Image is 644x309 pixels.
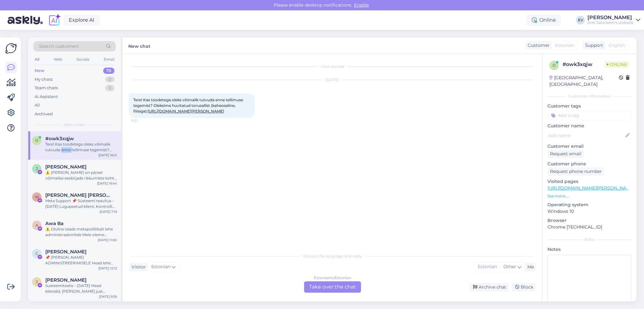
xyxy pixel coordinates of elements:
[131,118,154,123] span: 16:21
[547,201,631,208] p: Operating system
[304,281,361,293] div: Take over the chat
[105,76,114,83] div: 0
[64,15,100,25] a: Explore AI
[547,150,584,158] div: Request email
[36,166,38,171] span: J
[548,132,624,139] input: Add name
[587,20,633,25] div: Anti Saluneem's website
[314,275,351,281] div: Estonian to Estonian
[547,161,631,167] p: Customer phone
[604,61,630,68] span: Online
[45,221,64,226] span: Awa Ba
[45,226,117,238] div: ⚠️ Oluline teade metapoliitikalt lehe administraatoritele Meie oleme metapoliitika tugimeeskond. ...
[45,164,86,170] span: Julia Stagno
[35,85,58,91] div: Team chats
[547,178,631,185] p: Visited pages
[151,263,170,270] span: Estonian
[503,264,516,269] span: Other
[547,185,634,191] a: [URL][DOMAIN_NAME][PERSON_NAME]
[64,122,85,128] span: New chats
[97,181,117,186] div: [DATE] 19:44
[45,198,117,209] div: Meta Support 📌 Süsteemi teavitus – [DATE] Lugupeetud klient, Kontrolli käigus tuvastasime, et tei...
[547,103,631,109] p: Customer tags
[147,109,224,113] a: [URL][DOMAIN_NAME][PERSON_NAME]
[352,2,371,8] span: Enable
[469,283,509,291] div: Archive chat
[99,294,117,299] div: [DATE] 9:36
[547,143,631,150] p: Customer email
[45,277,86,283] span: Jordi Priego Reies
[36,279,38,284] span: J
[35,102,40,108] div: All
[511,283,536,291] div: Block
[129,264,146,270] div: Visitor
[103,68,114,74] div: 75
[75,55,91,63] div: Socials
[525,42,550,49] div: Customer
[45,255,117,266] div: 📌 [PERSON_NAME] ADMINISTREERIMISELE Head lehe administraatorid Regulaarse ülevaatuse ja hindamise...
[129,253,536,259] div: Choose the language and reply
[563,61,604,68] div: # owk3xqjw
[547,217,631,224] p: Browser
[552,63,556,68] span: o
[547,123,631,129] p: Customer name
[48,14,61,27] img: explore-ai
[547,237,631,242] div: Extra
[527,14,561,26] div: Online
[33,55,41,63] div: All
[36,223,38,228] span: A
[98,238,117,242] div: [DATE] 11:00
[35,111,53,117] div: Archived
[525,264,534,270] div: Me
[45,170,117,181] div: ⚠️ [PERSON_NAME] on pärast võimalike eeskirjade rikkumiste kohta käivat teavitust lisatud ajutist...
[549,74,619,88] div: [GEOGRAPHIC_DATA], [GEOGRAPHIC_DATA]
[35,68,44,74] div: New
[583,42,603,49] div: Support
[129,77,536,83] div: [DATE]
[98,266,117,271] div: [DATE] 12:12
[587,15,640,25] a: [PERSON_NAME]Anti Saluneem's website
[547,111,631,120] input: Add a tag
[129,64,536,69] div: Chat started
[35,138,38,143] span: o
[36,251,38,256] span: C
[5,42,17,54] img: Askly Logo
[100,209,117,214] div: [DATE] 7:19
[35,76,53,83] div: My chats
[45,249,86,255] span: Carmen Palacios
[547,167,604,176] div: Request phone number
[39,43,79,50] span: Search customers
[133,97,244,113] span: Tere! Kas toodetega oleks võimalik tutvuda enne tellimuse tegemist? Oleksime huvitatud torusallis...
[103,55,116,63] div: Email
[555,42,574,49] span: Estonian
[547,224,631,230] p: Chrome [TECHNICAL_ID]
[576,16,585,25] div: EV
[45,141,117,153] div: Tere! Kas toodetega oleks võimalik tutvuda enne tellimuse tegemist? Oleksime huvitatud torusallis...
[547,193,631,199] p: See more ...
[547,93,631,99] div: Customer information
[45,136,74,141] span: #owk3xqjw
[608,42,625,49] span: English
[475,262,500,272] div: Estonian
[45,283,117,294] div: Susteemiteatis – [DATE] Head kliendid, [PERSON_NAME] just tagasisidet teie lehe sisu kohta. Paras...
[45,192,111,198] span: Margot Carvajal Villavisencio
[128,41,150,50] label: New chat
[547,208,631,215] p: Windows 10
[35,94,58,100] div: AI Assistant
[98,153,117,157] div: [DATE] 16:21
[547,246,631,253] p: Notes
[105,85,114,91] div: 0
[587,15,633,20] div: [PERSON_NAME]
[53,55,64,63] div: Web
[35,195,39,199] span: M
